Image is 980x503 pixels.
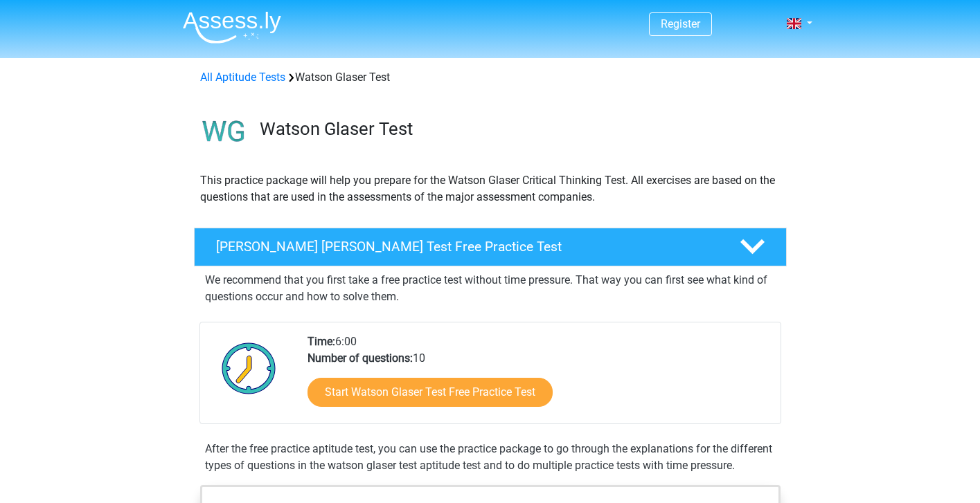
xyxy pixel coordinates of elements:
b: Time: [308,335,335,348]
a: [PERSON_NAME] [PERSON_NAME] Test Free Practice Test [188,228,792,266]
p: We recommend that you first take a free practice test without time pressure. That way you can fir... [205,272,776,305]
img: Clock [214,333,284,403]
b: Number of questions: [308,351,413,365]
div: 6:00 10 [297,333,780,423]
div: Watson Glaser Test [195,69,786,86]
a: Register [661,17,700,30]
a: All Aptitude Tests [200,71,285,84]
img: Assessly [183,11,281,44]
a: Start Watson Glaser Test Free Practice Test [308,378,553,407]
h4: [PERSON_NAME] [PERSON_NAME] Test Free Practice Test [216,239,718,255]
img: watson glaser test [195,102,253,161]
p: This practice package will help you prepare for the Watson Glaser Critical Thinking Test. All exe... [200,172,781,205]
h3: Watson Glaser Test [260,118,776,140]
div: After the free practice aptitude test, you can use the practice package to go through the explana... [199,441,781,474]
